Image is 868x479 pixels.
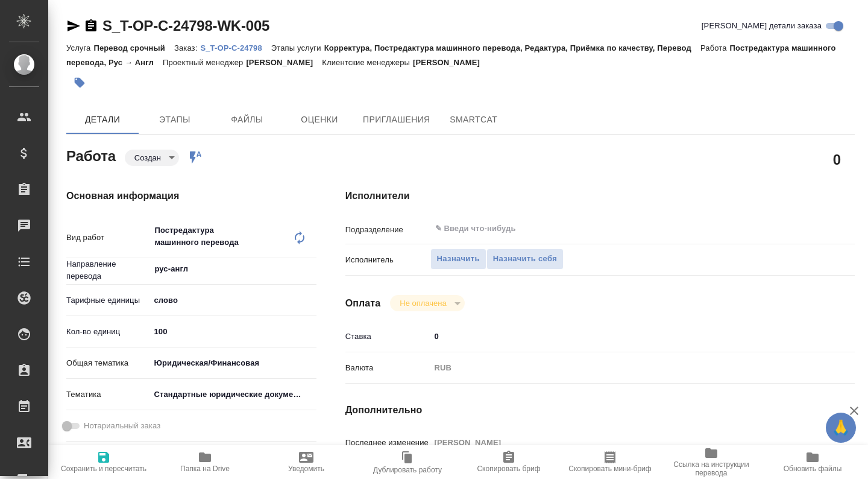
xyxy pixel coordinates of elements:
[668,460,755,477] span: Ссылка на инструкции перевода
[430,434,813,451] input: Пустое поле
[149,323,316,340] input: ✎ Введи что-нибудь
[66,294,149,306] p: Тарифные единицы
[66,69,93,96] button: Добавить тэг
[345,437,430,449] p: Последнее изменение
[762,445,863,479] button: Обновить файлы
[66,389,149,401] p: Тематика
[271,43,324,52] p: Этапы услуги
[357,445,458,479] button: Дублировать работу
[125,150,179,166] div: Создан
[84,19,98,33] button: Скопировать ссылку
[256,445,357,479] button: Уведомить
[66,19,81,33] button: Скопировать ссылку для ЯМессенджера
[131,153,165,163] button: Создан
[345,189,855,203] h4: Исполнители
[700,43,730,52] p: Работа
[493,252,557,266] span: Назначить себя
[66,43,93,52] p: Услуга
[396,298,450,308] button: Не оплачена
[373,466,442,474] span: Дублировать работу
[430,249,486,270] button: Назначить
[458,445,559,479] button: Скопировать бриф
[437,252,480,266] span: Назначить
[102,17,269,34] a: S_T-OP-C-24798-WK-005
[288,465,324,473] span: Уведомить
[345,254,430,266] p: Исполнитель
[174,43,200,52] p: Заказ:
[413,58,489,67] p: [PERSON_NAME]
[345,331,430,343] p: Ставка
[146,112,204,127] span: Этапы
[702,20,822,32] span: [PERSON_NAME] детали заказа
[345,224,430,236] p: Подразделение
[477,465,540,473] span: Скопировать бриф
[559,445,661,479] button: Скопировать мини-бриф
[831,415,851,440] span: 🙏
[93,43,174,52] p: Перевод срочный
[291,112,348,127] span: Оценки
[661,445,762,479] button: Ссылка на инструкции перевода
[310,268,312,270] button: Open
[84,420,160,432] span: Нотариальный заказ
[74,112,131,127] span: Детали
[363,112,430,127] span: Приглашения
[806,227,808,230] button: Open
[149,384,316,405] div: Стандартные юридические документы, договоры, уставы
[784,465,842,473] span: Обновить файлы
[200,42,271,52] a: S_T-OP-C-24798
[61,465,146,473] span: Сохранить и пересчитать
[66,189,297,203] h4: Основная информация
[180,465,230,473] span: Папка на Drive
[66,326,149,338] p: Кол-во единиц
[149,290,316,311] div: слово
[345,403,855,417] h4: Дополнительно
[322,58,413,67] p: Клиентские менеджеры
[324,43,700,52] p: Корректура, Постредактура машинного перевода, Редактура, Приёмка по качеству, Перевод
[430,358,813,378] div: RUB
[826,413,856,443] button: 🙏
[53,445,154,479] button: Сохранить и пересчитать
[246,58,322,67] p: [PERSON_NAME]
[154,445,256,479] button: Папка на Drive
[66,357,149,369] p: Общая тематика
[200,43,271,52] p: S_T-OP-C-24798
[66,258,149,282] p: Направление перевода
[149,353,316,373] div: Юридическая/Финансовая
[833,149,841,170] h2: 0
[390,295,464,311] div: Создан
[486,249,564,270] button: Назначить себя
[430,328,813,345] input: ✎ Введи что-нибудь
[218,112,276,127] span: Файлы
[345,362,430,374] p: Валюта
[434,221,769,236] input: ✎ Введи что-нибудь
[66,144,116,166] h2: Работа
[568,465,651,473] span: Скопировать мини-бриф
[345,296,381,311] h4: Оплата
[445,112,503,127] span: SmartCat
[163,58,246,67] p: Проектный менеджер
[66,232,149,244] p: Вид работ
